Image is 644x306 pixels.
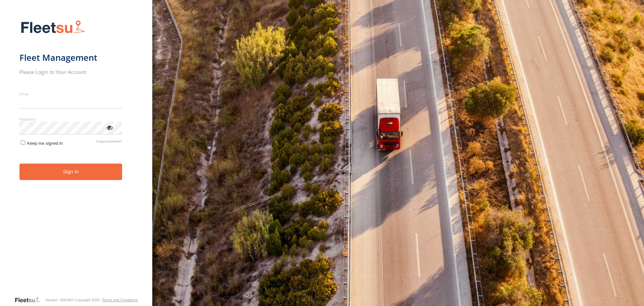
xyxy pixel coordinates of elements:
label: Password [19,117,122,122]
a: Visit our Website [14,297,45,303]
input: Keep me signed in [21,140,25,145]
h1: Fleet Management [19,52,122,63]
a: Terms and Conditions [102,298,138,302]
div: Version: 306.00 [45,298,71,302]
a: Forgot password? [96,139,122,146]
div: ViewPassword [106,124,113,131]
img: Fleetsu [19,19,87,36]
h2: Please Login to Your Account [19,69,122,75]
label: Email [19,91,122,96]
span: Keep me signed in [27,141,63,146]
button: Sign in [19,164,122,180]
form: main [19,16,133,296]
div: © Copyright 2025 - [71,298,138,302]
